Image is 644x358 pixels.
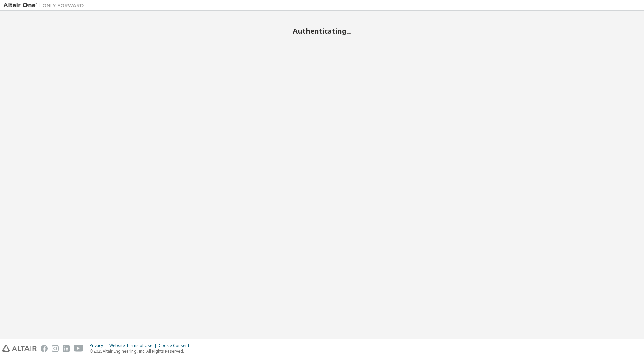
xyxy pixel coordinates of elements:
img: instagram.svg [52,345,59,352]
img: youtube.svg [74,345,84,352]
img: Altair One [3,2,87,9]
img: altair_logo.svg [2,345,37,352]
img: facebook.svg [41,345,48,352]
div: Cookie Consent [159,343,193,348]
p: © 2025 Altair Engineering, Inc. All Rights Reserved. [90,348,193,354]
h2: Authenticating... [3,27,641,35]
div: Privacy [90,343,109,348]
div: Website Terms of Use [109,343,159,348]
img: linkedin.svg [63,345,70,352]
